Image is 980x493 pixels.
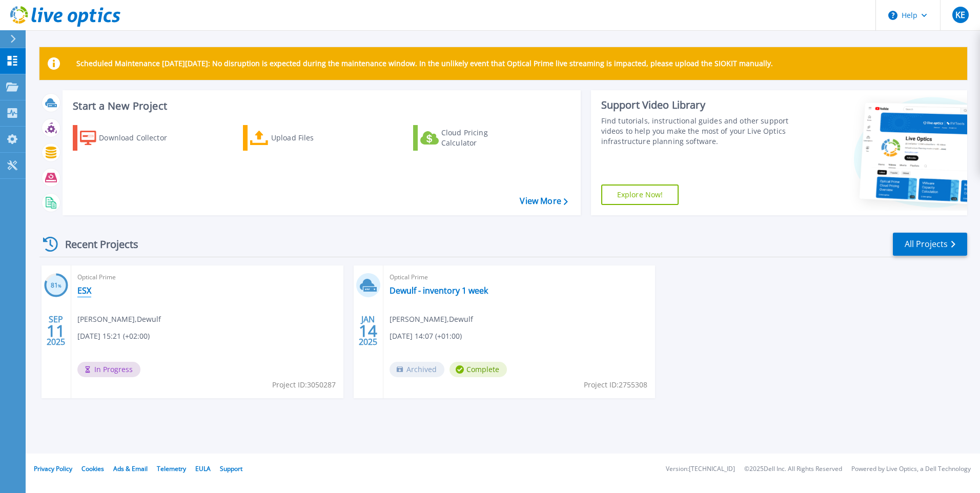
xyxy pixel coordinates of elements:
[744,466,842,473] li: © 2025 Dell Inc. All Rights Reserved
[44,280,68,292] h3: 81
[47,326,65,335] span: 11
[76,59,773,68] p: Scheduled Maintenance [DATE][DATE]: No disruption is expected during the maintenance window. In t...
[99,128,181,148] div: Download Collector
[601,184,679,205] a: Explore Now!
[601,98,793,112] div: Support Video Library
[81,464,104,473] a: Cookies
[73,125,187,151] a: Download Collector
[359,326,377,335] span: 14
[271,128,353,148] div: Upload Files
[157,464,186,473] a: Telemetry
[77,314,161,325] span: [PERSON_NAME] , Dewulf
[220,464,242,473] a: Support
[58,283,62,289] span: %
[390,362,444,377] span: Archived
[77,331,150,342] span: [DATE] 15:21 (+02:00)
[584,379,647,391] span: Project ID: 2755308
[666,466,735,473] li: Version: [TECHNICAL_ID]
[77,272,337,283] span: Optical Prime
[441,128,523,148] div: Cloud Pricing Calculator
[893,233,967,256] a: All Projects
[46,312,66,350] div: SEP 2025
[390,314,473,325] span: [PERSON_NAME] , Dewulf
[390,272,649,283] span: Optical Prime
[955,11,965,19] span: KE
[195,464,211,473] a: EULA
[243,125,357,151] a: Upload Files
[77,285,91,296] a: ESX
[358,312,378,350] div: JAN 2025
[413,125,527,151] a: Cloud Pricing Calculator
[272,379,336,391] span: Project ID: 3050287
[390,331,462,342] span: [DATE] 14:07 (+01:00)
[73,100,567,112] h3: Start a New Project
[851,466,971,473] li: Powered by Live Optics, a Dell Technology
[39,232,152,257] div: Recent Projects
[34,464,72,473] a: Privacy Policy
[77,362,140,377] span: In Progress
[601,116,793,147] div: Find tutorials, instructional guides and other support videos to help you make the most of your L...
[520,196,567,206] a: View More
[450,362,507,377] span: Complete
[113,464,148,473] a: Ads & Email
[390,285,488,296] a: Dewulf - inventory 1 week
